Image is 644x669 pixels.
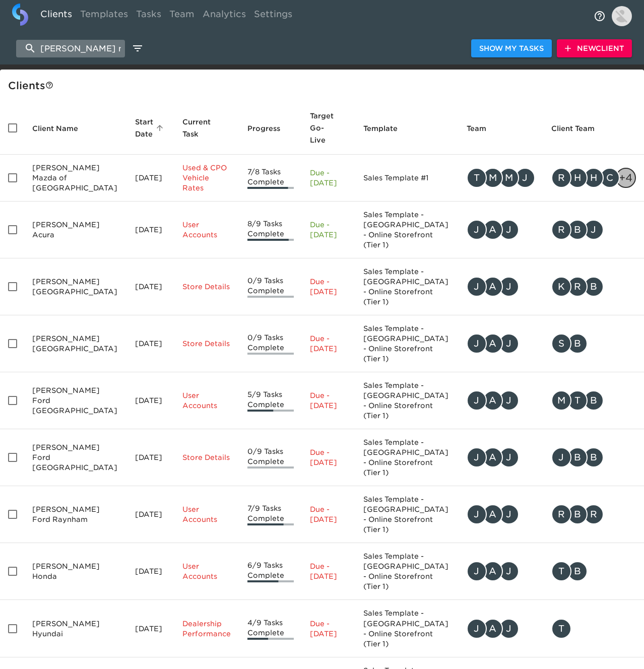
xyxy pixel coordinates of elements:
[551,220,636,240] div: rcloutier@griecocars.com, bburnell@griecocars.com, jchong@griecocars.com
[355,372,459,429] td: Sales Template - [GEOGRAPHIC_DATA] - Online Storefront (Tier 1)
[247,122,293,135] span: Progress
[551,333,636,354] div: slittle@griecocars.com, bburnell@griecocars.com
[310,390,347,411] p: Due - [DATE]
[127,155,174,202] td: [DATE]
[129,40,146,57] button: edit
[483,333,503,354] div: A
[515,168,535,188] div: J
[600,168,620,188] div: C
[467,561,535,581] div: justin.gervais@roadster.com, austin.branch@cdk.com, jessica.donahue@eleadcrm.com
[127,600,174,657] td: [DATE]
[551,619,571,639] div: T
[310,110,334,146] span: Calculated based on the start date and the duration of all Tasks contained in this Hub.
[551,220,571,240] div: R
[499,333,519,354] div: J
[182,163,231,193] p: Used & CPO Vehicle Rates
[499,168,519,188] div: M
[584,277,604,297] div: B
[310,110,347,146] span: Target Go-Live
[584,504,604,524] div: R
[355,543,459,600] td: Sales Template - [GEOGRAPHIC_DATA] - Online Storefront (Tier 1)
[310,619,347,639] p: Due - [DATE]
[551,277,636,297] div: knairn@greicocars.com, rbelazeros@griecocars.com, bburnell@griecocars.com
[355,600,459,657] td: Sales Template - [GEOGRAPHIC_DATA] - Online Storefront (Tier 1)
[76,4,132,28] a: Templates
[24,600,127,657] td: [PERSON_NAME] Hyundai
[45,81,53,89] svg: This is a list of all of your clients and clients shared with you
[567,504,588,524] div: B
[239,486,302,543] td: 7/9 Tasks Complete
[182,561,231,581] p: User Accounts
[355,315,459,372] td: Sales Template - [GEOGRAPHIC_DATA] - Online Storefront (Tier 1)
[355,155,459,202] td: Sales Template #1
[182,220,231,240] p: User Accounts
[567,390,588,411] div: T
[499,277,519,297] div: J
[483,220,503,240] div: A
[551,447,636,467] div: jtormo@griecocars.com, bburnell@griecocars.com , bburnell@griecocars.com
[551,447,571,467] div: J
[584,390,604,411] div: B
[467,504,535,524] div: justin.gervais@roadster.com, austin.branch@cdk.com, jessica.donahue@eleadcrm.com
[467,619,487,639] div: J
[567,333,588,354] div: B
[239,600,302,657] td: 4/9 Tasks Complete
[557,39,632,58] button: NewClient
[199,4,250,28] a: Analytics
[24,486,127,543] td: [PERSON_NAME] Ford Raynham
[499,447,519,467] div: J
[584,447,604,467] div: B
[565,42,624,55] span: New Client
[182,116,218,140] span: This is the next Task in this Hub that should be completed
[467,447,535,467] div: justin.gervais@roadster.com, austin.branch@cdk.com, jessica.donahue@eleadcrm.com
[127,372,174,429] td: [DATE]
[467,277,535,297] div: justin.gervais@roadster.com, austin.branch@cdk.com, jessica.donahue@eleadcrm.com
[310,168,347,188] p: Due - [DATE]
[483,561,503,581] div: A
[483,277,503,297] div: A
[182,390,231,411] p: User Accounts
[467,122,499,135] span: Team
[239,155,302,202] td: 7/8 Tasks Complete
[584,220,604,240] div: J
[355,486,459,543] td: Sales Template - [GEOGRAPHIC_DATA] - Online Storefront (Tier 1)
[127,429,174,486] td: [DATE]
[16,40,125,57] input: search
[588,4,612,28] button: notifications
[567,277,588,297] div: R
[551,390,636,411] div: mtrontz@griecocars.com, ttaylor@griecocars.com, bburnell@griecocars.com
[616,168,636,188] div: + 4
[499,390,519,411] div: J
[483,447,503,467] div: A
[24,155,127,202] td: [PERSON_NAME] Mazda of [GEOGRAPHIC_DATA]
[355,258,459,315] td: Sales Template - [GEOGRAPHIC_DATA] - Online Storefront (Tier 1)
[551,504,571,524] div: R
[467,220,535,240] div: justin.gervais@roadster.com, austin.branch@cdk.com, jessica.donahue@eleadcrm.com
[182,504,231,524] p: User Accounts
[467,390,535,411] div: justin.gervais@roadster.com, austin.branch@cdk.com, jessica.donahue@eleadcrm.com
[567,168,588,188] div: H
[165,4,199,28] a: Team
[24,372,127,429] td: [PERSON_NAME] Ford [GEOGRAPHIC_DATA]
[310,277,347,297] p: Due - [DATE]
[483,619,503,639] div: A
[467,561,487,581] div: J
[499,220,519,240] div: J
[567,220,588,240] div: B
[239,258,302,315] td: 0/9 Tasks Complete
[483,504,503,524] div: A
[127,258,174,315] td: [DATE]
[239,202,302,258] td: 8/9 Tasks Complete
[24,315,127,372] td: [PERSON_NAME] [GEOGRAPHIC_DATA]
[467,619,535,639] div: justin.gervais@roadster.com, austin.branch@cdk.com, jessica.donahue@eleadcrm.com
[551,168,636,188] div: rasher@griecocars.com, hgibson@griecocars.com, htomassini@griecocars.com, caimen.dennis@roadster....
[182,452,231,462] p: Store Details
[551,561,571,581] div: T
[584,168,604,188] div: H
[467,504,487,524] div: J
[551,168,571,188] div: R
[239,543,302,600] td: 6/9 Tasks Complete
[467,220,487,240] div: J
[483,168,503,188] div: M
[567,447,588,467] div: B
